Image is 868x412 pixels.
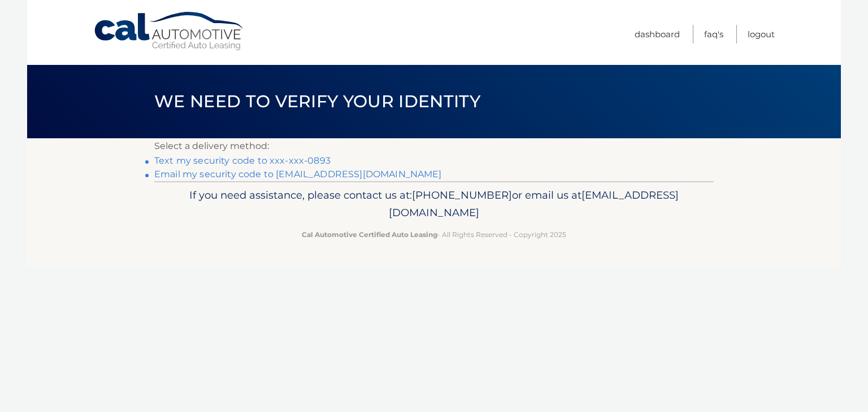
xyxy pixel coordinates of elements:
[412,189,512,201] span: [PHONE_NUMBER]
[748,25,775,43] a: Logout
[93,11,246,51] a: Cal Automotive
[154,155,331,166] a: Text my security code to xxx-xxx-0893
[154,91,480,112] span: We need to verify your identity
[154,169,442,179] a: Email my security code to [EMAIL_ADDRESS][DOMAIN_NAME]
[162,229,706,240] p: - All Rights Reserved - Copyright 2025
[302,230,437,239] strong: Cal Automotive Certified Auto Leasing
[162,186,706,222] p: If you need assistance, please contact us at: or email us at
[704,25,723,43] a: FAQ's
[154,138,714,154] p: Select a delivery method:
[635,25,680,43] a: Dashboard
